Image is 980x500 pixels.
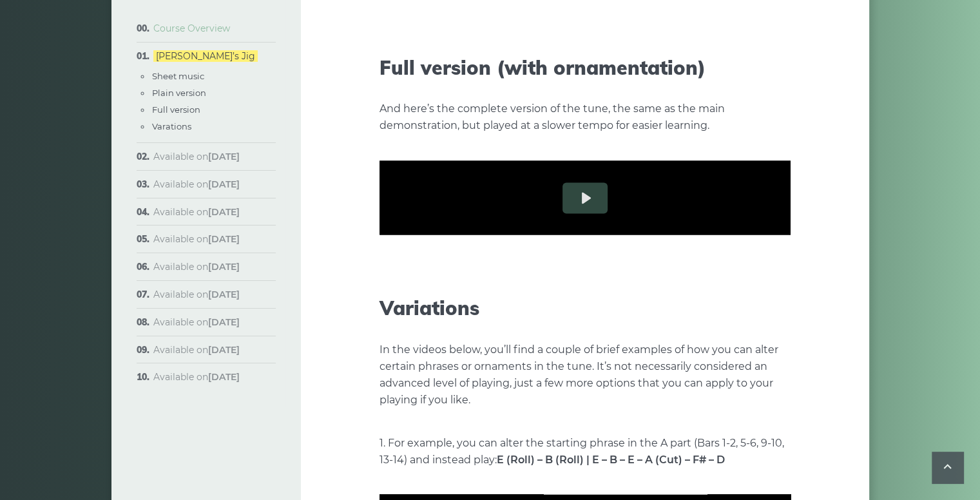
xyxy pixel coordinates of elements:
[208,316,240,328] strong: [DATE]
[152,88,206,98] a: Plain version
[153,316,240,328] span: Available on
[153,371,240,383] span: Available on
[208,178,240,190] strong: [DATE]
[153,344,240,356] span: Available on
[208,151,240,162] strong: [DATE]
[380,296,791,320] h2: Variations
[152,121,191,131] a: Varations
[208,289,240,300] strong: [DATE]
[208,371,240,383] strong: [DATE]
[380,56,791,79] h2: Full version (with ornamentation)
[380,101,791,134] p: And here’s the complete version of the tune, the same as the main demonstration, but played at a ...
[153,23,230,34] a: Course Overview
[153,178,240,190] span: Available on
[153,206,240,218] span: Available on
[152,71,204,81] a: Sheet music
[380,341,791,409] p: In the videos below, you’ll find a couple of brief examples of how you can alter certain phrases ...
[208,344,240,356] strong: [DATE]
[153,233,240,245] span: Available on
[153,50,258,62] a: [PERSON_NAME]’s Jig
[208,206,240,218] strong: [DATE]
[208,261,240,273] strong: [DATE]
[153,151,240,162] span: Available on
[208,233,240,245] strong: [DATE]
[153,261,240,273] span: Available on
[152,104,200,115] a: Full version
[497,454,725,466] strong: E (Roll) – B (Roll) | E – B – E – A (Cut) – F# – D
[380,435,791,468] p: 1. For example, you can alter the starting phrase in the A part (Bars 1-2, 5-6, 9-10, 13-14) and ...
[153,289,240,300] span: Available on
